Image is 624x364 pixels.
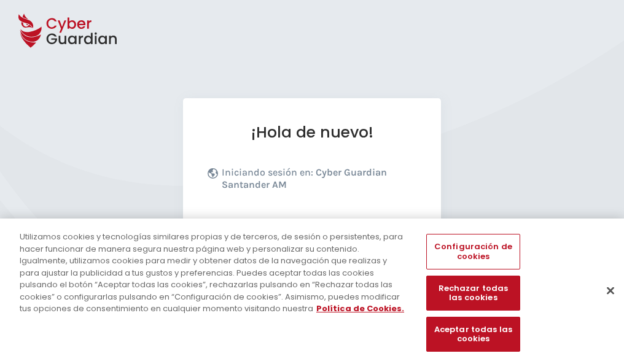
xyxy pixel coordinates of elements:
[222,166,413,197] p: Iniciando sesión en:
[316,303,404,314] a: Más información sobre su privacidad, se abre en una nueva pestaña
[20,231,408,315] div: Utilizamos cookies y tecnologías similares propias y de terceros, de sesión o persistentes, para ...
[222,166,387,190] b: Cyber Guardian Santander AM
[426,234,520,269] button: Configuración de cookies, Abre el cuadro de diálogo del centro de preferencias.
[208,123,416,142] h1: ¡Hola de nuevo!
[597,277,624,304] button: Cerrar
[426,317,520,352] button: Aceptar todas las cookies
[426,276,520,311] button: Rechazar todas las cookies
